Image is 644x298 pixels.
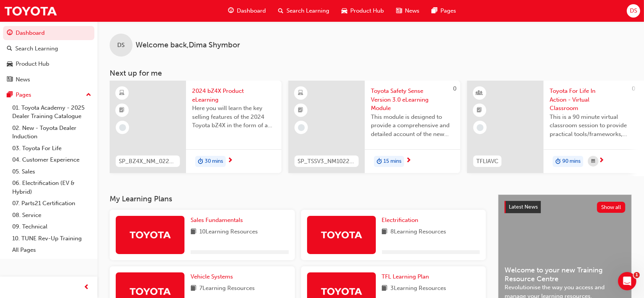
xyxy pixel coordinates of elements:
span: 0 [632,85,635,92]
span: Sales Fundamentals [191,217,243,223]
span: 0 [453,85,456,92]
span: guage-icon [7,30,13,37]
a: TFL Learning Plan [382,272,432,281]
a: 09. Technical [9,221,94,233]
span: SP_TSSV3_NM1022_EL [298,157,356,166]
a: search-iconSearch Learning [272,3,335,19]
h3: Next up for me [97,69,644,78]
a: SP_BZ4X_NM_0224_EL012024 bZ4X Product eLearningHere you will learn the key selling features of th... [110,81,282,173]
button: Pages [3,88,94,102]
a: 02. New - Toyota Dealer Induction [9,122,94,143]
span: learningResourceType_INSTRUCTOR_LED-icon [477,88,482,98]
span: Dashboard [237,6,266,15]
span: learningRecordVerb_NONE-icon [477,124,484,131]
span: TFL Learning Plan [382,273,429,280]
div: Search Learning [15,44,58,53]
button: DashboardSearch LearningProduct HubNews [3,24,94,88]
span: This is a 90 minute virtual classroom session to provide practical tools/frameworks, behaviours a... [550,113,633,139]
a: 01. Toyota Academy - 2025 Dealer Training Catalogue [9,102,94,122]
div: Pages [16,91,31,99]
span: Here you will learn the key selling features of the 2024 Toyota bZ4X in the form of a virtual 6-p... [192,104,275,130]
span: TFLIAVC [476,157,498,166]
span: booktick-icon [298,105,304,115]
span: DS [118,41,125,50]
span: calendar-icon [591,157,595,166]
span: Pages [440,6,456,15]
a: 0TFLIAVCToyota For Life In Action - Virtual ClassroomThis is a 90 minute virtual classroom sessio... [467,81,639,173]
a: pages-iconPages [426,3,462,19]
a: news-iconNews [390,3,426,19]
span: learningRecordVerb_NONE-icon [298,124,305,131]
span: news-icon [396,6,402,16]
h3: My Learning Plans [110,194,486,203]
div: News [16,75,30,84]
a: News [3,73,94,87]
span: Vehicle Systems [191,273,233,280]
a: Electrification [382,216,422,225]
span: Welcome back , Dima Shymbor [136,41,240,50]
span: Product Hub [350,6,384,15]
span: learningRecordVerb_NONE-icon [119,124,126,131]
span: 8 Learning Resources [391,227,447,237]
span: duration-icon [377,157,382,167]
a: 10. TUNE Rev-Up Training [9,233,94,245]
a: Vehicle Systems [191,272,236,281]
span: learningResourceType_ELEARNING-icon [120,88,125,98]
img: Trak [129,285,171,298]
img: Trak [320,285,362,298]
span: up-icon [86,90,91,100]
span: booktick-icon [120,105,125,115]
button: DS [627,4,640,18]
span: next-icon [227,157,233,164]
span: next-icon [406,157,411,164]
img: Trak [4,2,57,19]
span: news-icon [7,76,13,83]
a: Dashboard [3,26,94,40]
a: 08. Service [9,209,94,221]
a: guage-iconDashboard [222,3,272,19]
span: Welcome to your new Training Resource Centre [505,266,625,283]
a: All Pages [9,244,94,256]
span: search-icon [278,6,283,16]
span: duration-icon [555,157,561,167]
span: Electrification [382,217,419,223]
img: Trak [320,228,362,241]
span: DS [630,6,637,15]
a: Product Hub [3,57,94,71]
img: Trak [129,228,171,241]
span: Toyota Safety Sense Version 3.0 eLearning Module [371,87,454,113]
span: booktick-icon [477,105,482,115]
a: car-iconProduct Hub [335,3,390,19]
span: 2024 bZ4X Product eLearning [192,87,275,104]
span: book-icon [382,284,388,293]
span: book-icon [191,227,196,237]
span: SP_BZ4X_NM_0224_EL01 [119,157,177,166]
a: 07. Parts21 Certification [9,198,94,209]
span: prev-icon [84,283,90,292]
span: News [405,6,419,15]
span: book-icon [191,284,196,293]
iframe: Intercom live chat [618,272,636,290]
a: 0SP_TSSV3_NM1022_ELToyota Safety Sense Version 3.0 eLearning ModuleThis module is designed to pro... [288,81,460,173]
span: search-icon [7,45,12,52]
span: guage-icon [228,6,234,16]
a: 04. Customer Experience [9,154,94,166]
span: 3 Learning Resources [391,284,447,293]
span: book-icon [382,227,388,237]
span: 90 mins [562,157,581,166]
span: pages-icon [432,6,437,16]
a: 06. Electrification (EV & Hybrid) [9,177,94,198]
span: 1 [634,272,640,278]
span: next-icon [599,157,604,164]
span: pages-icon [7,92,13,99]
a: 03. Toyota For Life [9,143,94,154]
span: This module is designed to provide a comprehensive and detailed account of the new enhanced Toyot... [371,113,454,139]
span: 10 Learning Resources [199,227,258,237]
span: car-icon [7,61,13,68]
span: 7 Learning Resources [199,284,255,293]
a: 05. Sales [9,166,94,178]
span: 30 mins [205,157,223,166]
div: Product Hub [16,60,49,68]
